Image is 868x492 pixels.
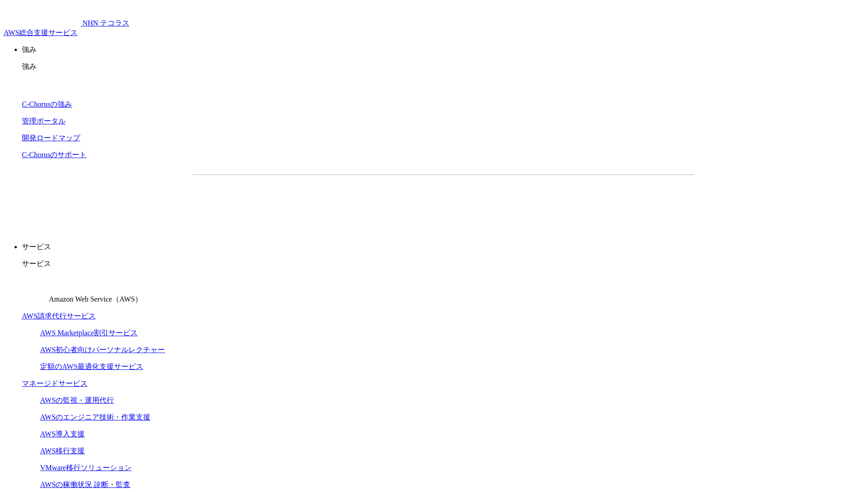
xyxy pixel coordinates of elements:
[22,134,80,142] a: 開発ロードマップ
[40,396,114,404] a: AWSの監視・運用代行
[22,45,864,55] p: 強み
[22,379,87,387] a: マネージドサービス
[4,19,129,36] a: AWS総合支援サービス C-Chorus NHN テコラスAWS総合支援サービス
[49,295,142,303] span: Amazon Web Service（AWS）
[22,242,864,252] p: サービス
[40,481,130,488] a: AWSの稼働状況 診断・監査
[40,464,132,471] a: VMware移行ソリューション
[448,190,595,212] a: まずは相談する
[40,447,85,455] a: AWS移行支援
[40,363,143,370] a: 定額のAWS最適化支援サービス
[22,62,864,72] p: 強み
[22,259,864,269] p: サービス
[22,312,96,320] a: AWS請求代行サービス
[292,190,439,212] a: 資料を請求する
[22,117,66,125] a: 管理ポータル
[40,430,85,438] a: AWS導入支援
[40,413,150,421] a: AWSのエンジニア技術・作業支援
[22,276,47,302] img: Amazon Web Service（AWS）
[40,346,165,354] a: AWS初心者向けパーソナルレクチャー
[22,100,72,108] a: C-Chorusの強み
[4,4,81,26] img: AWS総合支援サービス C-Chorus
[22,151,87,159] a: C-Chorusのサポート
[40,329,138,337] a: AWS Marketplace割引サービス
